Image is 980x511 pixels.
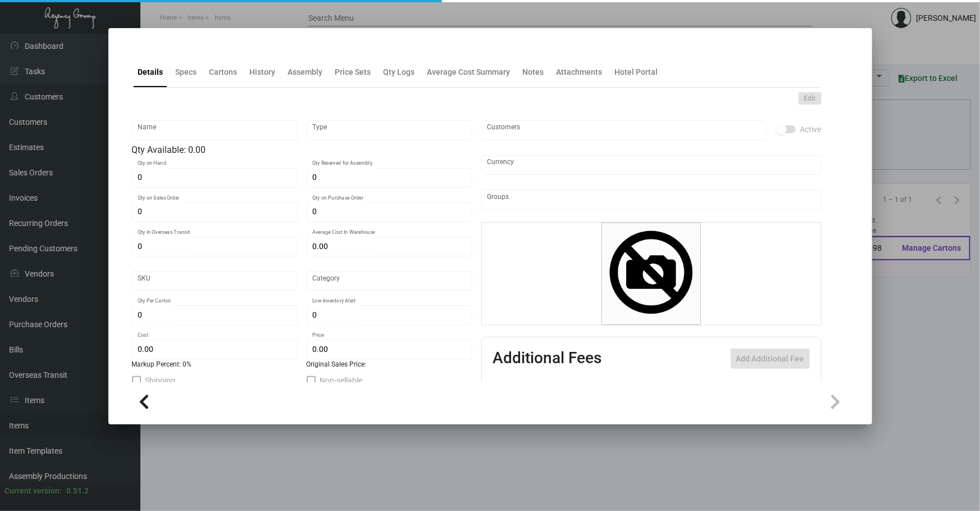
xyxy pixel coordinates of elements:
[384,66,415,78] div: Qty Logs
[132,143,472,157] div: Qty Available: 0.00
[145,374,176,387] span: Shipping
[4,485,62,497] div: Current version:
[736,354,804,363] span: Add Additional Fee
[731,349,810,369] button: Add Additional Fee
[557,66,603,78] div: Attachments
[176,66,197,78] div: Specs
[523,66,544,78] div: Notes
[615,66,658,78] div: Hotel Portal
[209,66,238,78] div: Cartons
[487,195,815,204] input: Add new..
[493,349,602,369] h2: Additional Fees
[335,66,371,78] div: Price Sets
[799,92,822,105] button: Edit
[427,66,510,78] div: Average Cost Summary
[66,485,89,497] div: 0.51.2
[800,123,822,136] span: Active
[487,126,760,135] input: Add new..
[320,374,363,387] span: Non-sellable
[138,66,163,78] div: Details
[804,94,816,103] span: Edit
[250,66,276,78] div: History
[288,66,323,78] div: Assembly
